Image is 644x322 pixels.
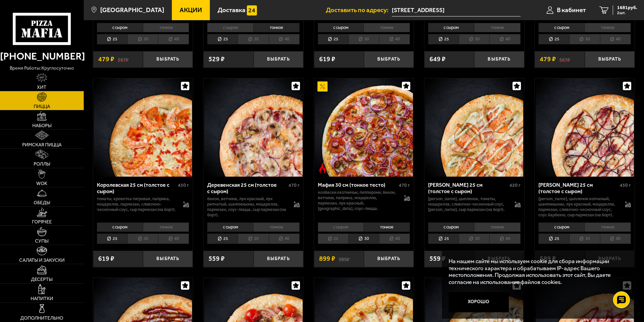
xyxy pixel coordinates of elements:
[429,56,446,63] span: 649 ₽
[218,7,245,13] span: Доставка
[318,190,397,211] p: колбаски охотничьи, пепперони, бекон, ветчина, паприка, моцарелла, пармезан, лук красный, [GEOGRA...
[31,296,53,301] span: Напитки
[348,234,379,244] li: 30
[127,34,158,44] li: 30
[143,51,193,68] button: Выбрать
[489,234,520,244] li: 40
[428,34,459,44] li: 25
[127,234,158,244] li: 30
[207,23,253,32] li: с сыром
[428,222,474,232] li: с сыром
[474,222,521,232] li: тонкое
[429,255,446,262] span: 559 ₽
[254,251,303,267] button: Выбрать
[97,234,127,244] li: 25
[238,234,268,244] li: 30
[31,277,52,282] span: Десерты
[538,234,569,244] li: 25
[364,222,410,232] li: тонкое
[94,78,192,177] img: Королевская 25 см (толстое с сыром)
[474,51,524,68] button: Выбрать
[317,163,328,173] img: Острое блюдо
[600,34,631,44] li: 40
[392,4,521,16] input: Ваш адрес доставки
[449,292,509,312] button: Хорошо
[100,7,164,13] span: [GEOGRAPHIC_DATA]
[315,78,413,177] img: Мафия 30 см (тонкое тесто)
[98,56,114,63] span: 479 ₽
[536,78,634,177] img: Чикен Барбекю 25 см (толстое с сыром)
[538,34,569,44] li: 25
[158,34,189,44] li: 40
[143,23,189,32] li: тонкое
[203,78,303,177] a: Деревенская 25 см (толстое с сыром)
[538,182,618,194] div: [PERSON_NAME] 25 см (толстое с сыром)
[459,234,489,244] li: 30
[584,23,631,32] li: тонкое
[428,182,508,194] div: [PERSON_NAME] 25 см (толстое с сыром)
[32,220,52,224] span: Горячее
[318,34,348,44] li: 25
[254,51,303,68] button: Выбрать
[424,78,524,177] a: Чикен Ранч 25 см (толстое с сыром)
[36,181,47,186] span: WOK
[34,104,50,109] span: Пицца
[617,5,637,10] span: 1681 руб.
[319,56,335,63] span: 619 ₽
[535,78,635,177] a: Чикен Барбекю 25 см (толстое с сыром)
[538,23,584,32] li: с сыром
[474,23,521,32] li: тонкое
[97,196,177,212] p: томаты, креветка тигровая, паприка, моцарелла, пармезан, сливочно-чесночный соус, сыр пармезан (н...
[339,255,349,262] s: 989 ₽
[269,234,300,244] li: 40
[540,56,556,63] span: 479 ₽
[34,162,50,167] span: Роллы
[32,123,51,128] span: Наборы
[569,234,600,244] li: 30
[617,11,637,15] span: 2 шт.
[207,222,253,232] li: с сыром
[209,255,225,262] span: 559 ₽
[143,222,189,232] li: тонкое
[509,182,521,188] span: 420 г
[178,182,189,188] span: 450 г
[34,201,50,205] span: Обеды
[207,196,287,218] p: бекон, ветчина, лук красный, лук репчатый, шампиньоны, моцарелла, пармезан, соус-пицца, сыр парме...
[207,182,287,194] div: Деревенская 25 см (толстое с сыром)
[318,23,364,32] li: с сыром
[20,316,63,321] span: Дополнительно
[35,239,48,244] span: Супы
[428,234,459,244] li: 25
[489,34,520,44] li: 40
[318,234,348,244] li: 25
[379,234,410,244] li: 40
[253,222,300,232] li: тонкое
[538,222,584,232] li: с сыром
[348,34,379,44] li: 30
[364,23,410,32] li: тонкое
[209,56,225,63] span: 529 ₽
[557,7,586,13] span: В кабинет
[19,258,65,263] span: Салаты и закуски
[207,234,238,244] li: 25
[449,258,624,286] p: На нашем сайте мы используем cookie для сбора информации технического характера и обрабатываем IP...
[207,34,238,44] li: 25
[319,255,335,262] span: 899 ₽
[253,23,300,32] li: тонкое
[97,34,127,44] li: 25
[93,78,193,177] a: Королевская 25 см (толстое с сыром)
[289,182,300,188] span: 470 г
[97,23,143,32] li: с сыром
[425,78,523,177] img: Чикен Ранч 25 см (толстое с сыром)
[326,7,392,13] span: Доставить по адресу:
[317,81,328,92] img: Акционный
[204,78,302,177] img: Деревенская 25 см (толстое с сыром)
[428,196,508,212] p: [PERSON_NAME], цыпленок, томаты, моцарелла, сливочно-чесночный соус, [PERSON_NAME], сыр пармезан ...
[98,255,114,262] span: 619 ₽
[600,234,631,244] li: 40
[428,23,474,32] li: с сыром
[180,7,202,13] span: Акции
[314,78,414,177] a: АкционныйОстрое блюдоМафия 30 см (тонкое тесто)
[118,56,128,63] s: 567 ₽
[143,251,193,267] button: Выбрать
